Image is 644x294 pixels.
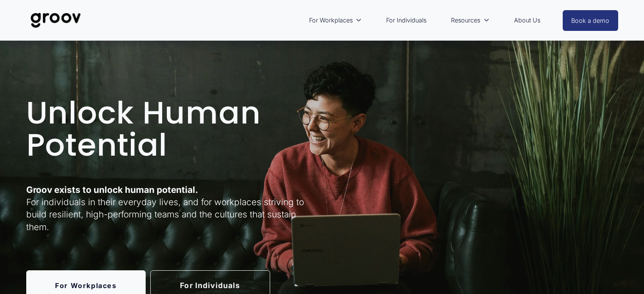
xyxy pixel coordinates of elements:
[26,184,320,233] p: For individuals in their everyday lives, and for workplaces striving to build resilient, high-per...
[26,6,86,34] img: Groov | Unlock Human Potential at Work and in Life
[563,10,619,31] a: Book a demo
[305,11,366,30] a: folder dropdown
[447,11,494,30] a: folder dropdown
[26,97,320,161] h1: Unlock Human Potential
[309,15,353,26] span: For Workplaces
[26,184,198,195] strong: Groov exists to unlock human potential.
[382,11,431,30] a: For Individuals
[510,11,544,30] a: About Us
[451,15,480,26] span: Resources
